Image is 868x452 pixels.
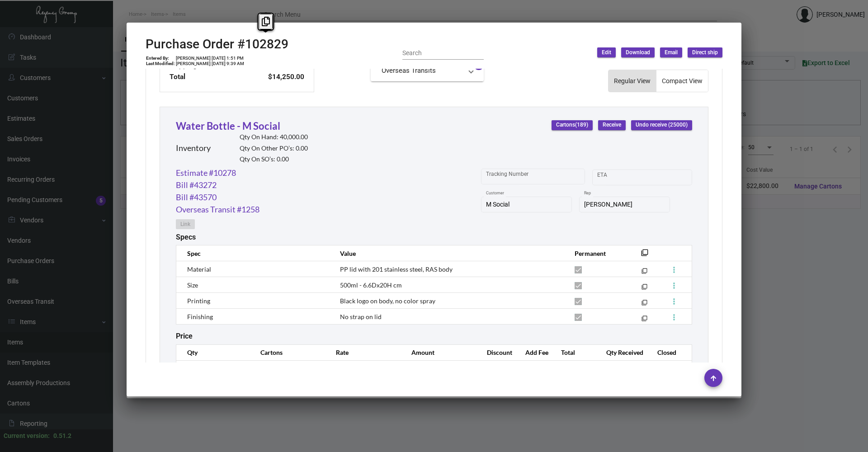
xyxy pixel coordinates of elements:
span: Finishing [187,313,213,320]
td: Total [169,71,247,83]
button: Direct ship [688,47,722,57]
th: Qty [176,344,252,360]
a: Bill #43272 [176,179,217,191]
mat-icon: filter_none [642,317,647,323]
th: Rate [327,344,402,360]
th: Add Fee [516,344,552,360]
h2: Specs [176,233,196,241]
button: Cartons(189) [552,120,593,130]
span: PP lid with 201 stainless steel, RAS body [340,265,453,273]
mat-icon: filter_none [642,301,647,307]
th: Total [552,344,597,360]
span: Direct ship [692,49,718,56]
th: Cartons [251,344,327,360]
span: (189) [575,122,588,128]
button: Regular View [609,70,656,92]
span: 500ml - 6.6Dx20H cm [340,281,402,289]
button: Compact View [656,70,708,92]
span: Link [180,221,190,228]
span: Email [665,49,678,56]
button: Email [660,47,682,57]
span: Receive [603,121,621,129]
mat-icon: filter_none [642,270,647,276]
mat-expansion-panel-header: Overseas Transits [371,60,484,81]
span: Cartons [556,121,588,129]
span: No strap on lid [340,313,382,320]
mat-icon: filter_none [642,286,647,292]
td: $14,250.00 [247,71,305,83]
h2: Qty On SO’s: 0.00 [240,155,308,163]
span: Edit [602,49,611,56]
mat-panel-title: Overseas Transits [382,66,462,76]
button: Link [176,219,195,229]
div: 0.51.2 [53,431,71,441]
span: Material [187,265,211,273]
th: Permanent [566,245,627,261]
div: Current version: [4,431,50,441]
th: Value [331,245,566,261]
th: Qty Received [597,344,648,360]
a: Water Bottle - M Social [176,120,280,132]
td: [PERSON_NAME] [DATE] 9:39 AM [175,61,245,66]
span: Size [187,281,198,289]
span: Black logo on body, no color spray [340,297,435,305]
th: Discount [478,344,516,360]
th: Closed [648,344,692,360]
a: Bill #43570 [176,191,217,203]
button: Receive [598,120,626,130]
td: [PERSON_NAME] [DATE] 1:51 PM [175,56,245,61]
h2: Qty On Hand: 40,000.00 [240,133,308,141]
h2: Inventory [176,143,211,153]
a: Overseas Transit #1258 [176,203,259,216]
mat-icon: filter_none [641,252,648,259]
h2: Purchase Order #102829 [146,37,288,52]
button: Edit [597,47,616,57]
td: Entered By: [146,56,175,61]
input: Start date [597,174,625,181]
th: Spec [176,245,331,261]
span: Printing [187,297,210,305]
span: Download [626,49,650,56]
input: End date [633,174,676,181]
span: Undo receive (25000) [636,121,688,129]
button: Undo receive (25000) [631,120,692,130]
i: Copy [262,17,270,26]
h2: Price [176,332,193,340]
td: Last Modified: [146,61,175,66]
th: Amount [402,344,478,360]
a: Estimate #10278 [176,167,236,179]
h2: Qty On Other PO’s: 0.00 [240,145,308,152]
button: Download [621,47,655,57]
